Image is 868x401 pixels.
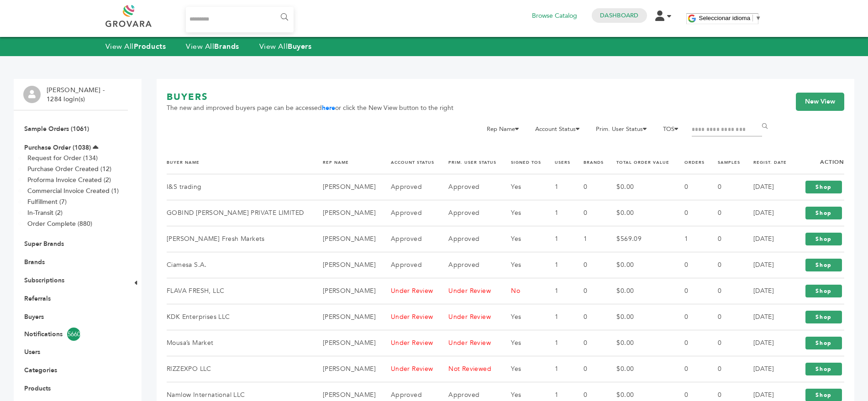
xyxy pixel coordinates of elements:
[742,200,789,226] td: [DATE]
[531,124,589,139] li: Account Status
[322,104,335,112] a: here
[752,15,753,21] span: ​
[27,154,98,162] a: Request for Order (134)
[673,356,706,382] td: 0
[742,304,789,330] td: [DATE]
[24,384,51,393] a: Products
[584,160,604,165] a: BRANDS
[24,328,117,341] a: Notifications5660
[742,174,789,200] td: [DATE]
[500,278,543,304] td: No
[500,226,543,252] td: Yes
[555,160,570,165] a: USERS
[167,91,453,104] h1: BUYERS
[543,278,572,304] td: 1
[673,304,706,330] td: 0
[706,330,742,356] td: 0
[616,160,669,165] a: TOTAL ORDER VALUE
[605,356,673,382] td: $0.00
[311,304,379,330] td: [PERSON_NAME]
[605,200,673,226] td: $0.00
[511,160,541,165] a: SIGNED TOS
[24,276,64,285] a: Subscriptions
[796,93,844,111] a: New View
[482,124,529,139] li: Rep Name
[706,278,742,304] td: 0
[605,330,673,356] td: $0.00
[605,278,673,304] td: $0.00
[167,304,311,330] td: KDK Enterprises LLC
[789,151,844,174] th: Action
[572,330,605,356] td: 0
[437,278,500,304] td: Under Review
[186,42,239,52] a: View AllBrands
[805,363,842,375] a: Shop
[706,174,742,200] td: 0
[67,328,80,341] span: 5660
[27,219,92,228] a: Order Complete (880)
[24,366,57,375] a: Categories
[500,200,543,226] td: Yes
[543,174,572,200] td: 1
[500,330,543,356] td: Yes
[543,330,572,356] td: 1
[706,226,742,252] td: 0
[706,356,742,382] td: 0
[591,124,657,139] li: Prim. User Status
[379,252,437,278] td: Approved
[805,337,842,349] a: Shop
[311,200,379,226] td: [PERSON_NAME]
[500,356,543,382] td: Yes
[605,252,673,278] td: $0.00
[259,42,312,52] a: View AllBuyers
[805,311,842,323] a: Shop
[47,86,107,104] li: [PERSON_NAME] - 1284 login(s)
[600,11,638,20] a: Dashboard
[27,165,111,173] a: Purchase Order Created (12)
[167,226,311,252] td: [PERSON_NAME] Fresh Markets
[572,200,605,226] td: 0
[167,174,311,200] td: I&S trading
[605,174,673,200] td: $0.00
[437,304,500,330] td: Under Review
[323,160,349,165] a: REP NAME
[500,304,543,330] td: Yes
[311,174,379,200] td: [PERSON_NAME]
[379,330,437,356] td: Under Review
[658,124,688,139] li: TOS
[543,304,572,330] td: 1
[379,174,437,200] td: Approved
[742,226,789,252] td: [DATE]
[437,356,500,382] td: Not Reviewed
[379,200,437,226] td: Approved
[27,198,67,206] a: Fulfillment (7)
[699,15,762,21] a: Seleccionar idioma​
[543,200,572,226] td: 1
[27,187,119,195] a: Commercial Invoice Created (1)
[24,125,89,133] a: Sample Orders (1061)
[572,278,605,304] td: 0
[532,11,577,21] a: Browse Catalog
[500,252,543,278] td: Yes
[673,278,706,304] td: 0
[572,356,605,382] td: 0
[673,174,706,200] td: 0
[311,330,379,356] td: [PERSON_NAME]
[167,330,311,356] td: Mousa’s Market
[24,312,44,321] a: Buyers
[805,233,842,245] a: Shop
[448,160,496,165] a: PRIM. USER STATUS
[742,278,789,304] td: [DATE]
[706,252,742,278] td: 0
[437,200,500,226] td: Approved
[379,356,437,382] td: Under Review
[437,226,500,252] td: Approved
[288,42,311,52] strong: Buyers
[24,294,51,303] a: Referrals
[755,15,761,21] span: ▼
[167,278,311,304] td: FLAVA FRESH, LLC
[105,42,166,52] a: View AllProducts
[27,208,63,217] a: In-Transit (2)
[684,160,705,165] a: ORDERS
[24,348,40,356] a: Users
